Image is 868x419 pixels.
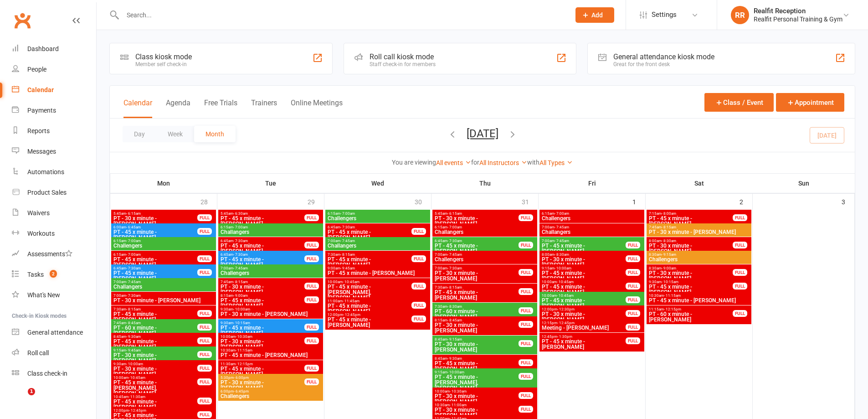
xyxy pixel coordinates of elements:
span: 9:30am [220,307,321,311]
span: 7:00am [541,225,642,229]
strong: with [527,159,539,166]
div: FULL [626,296,640,303]
span: PT - 30 x minute - [PERSON_NAME] [220,284,305,295]
th: Sat [646,174,753,193]
span: - 7:00am [555,212,569,216]
span: PT - 45 x minute - [PERSON_NAME] [541,284,626,295]
span: 7:00am [220,266,321,270]
div: Realfit Reception [754,7,842,15]
a: General attendance kiosk mode [12,322,96,343]
span: Challengers [648,257,750,262]
div: FULL [733,242,747,248]
span: 8:00am [541,253,626,257]
div: Roll call kiosk mode [370,52,436,61]
a: Workouts [12,223,96,244]
span: 7:45am [113,321,198,325]
span: PT - 45 x minute - [PERSON_NAME] [113,257,198,268]
a: What's New [12,285,96,305]
strong: for [471,159,479,166]
span: 8:15am [220,294,305,298]
span: - 8:45am [447,318,462,322]
span: 12:45pm [541,335,626,339]
div: 31 [522,194,538,209]
span: PT - 45 x minute - [PERSON_NAME] [648,216,733,227]
span: PT - 45 x minute - [PERSON_NAME] [541,339,626,350]
span: - 1:30pm [557,335,572,339]
button: Agenda [166,98,190,118]
span: 7:30am [113,307,198,311]
div: FULL [304,283,319,290]
span: 9:30am [220,321,305,325]
button: Trainers [251,98,277,118]
div: 28 [200,194,217,209]
div: FULL [626,283,640,290]
span: PT - 60 x minute - [PERSON_NAME] [113,325,198,336]
span: - 11:15am [664,294,681,298]
div: FULL [304,324,319,331]
span: PT - 45 x minute - [PERSON_NAME] [220,243,305,254]
a: All Instructors [479,159,527,166]
div: FULL [197,269,212,276]
span: - 9:15am [662,253,676,257]
span: - 6:15am [126,212,141,216]
a: Waivers [12,203,96,223]
span: - 8:30am [662,239,676,243]
span: PT - 30 x minute - [PERSON_NAME] [648,270,733,281]
div: FULL [626,255,640,262]
input: Search... [120,9,564,21]
span: PT - 30 x minute - [PERSON_NAME] [113,352,198,363]
div: FULL [519,321,533,328]
a: Roll call [12,343,96,363]
span: PT - 30 x minute - [PERSON_NAME] [541,257,626,268]
div: 29 [308,194,324,209]
div: Calendar [27,86,54,93]
span: - 12:45pm [343,313,360,317]
span: 10:00am [327,280,412,284]
div: General attendance [27,329,83,336]
span: 9:15am [541,266,626,270]
div: FULL [519,340,533,347]
span: PT - 45 x minute - [PERSON_NAME] [541,270,626,281]
span: PT - 30 x minute - [PERSON_NAME] [434,270,519,281]
span: 12:00pm [327,313,412,317]
span: - 8:15am [662,225,676,229]
a: Payments [12,100,96,121]
a: Clubworx [11,9,34,32]
span: 8:15am [434,318,519,322]
span: - 7:00am [447,225,462,229]
a: Automations [12,162,96,182]
span: - 12:45pm [557,321,575,325]
div: RR [731,6,749,24]
span: - 7:30am [340,225,355,229]
span: 7:00am [113,280,214,284]
div: FULL [626,337,640,344]
div: People [27,66,46,73]
button: Day [123,126,156,142]
th: Sun [753,174,855,193]
span: PT - 45 x minute - [PERSON_NAME] [220,298,305,309]
div: FULL [733,269,747,276]
span: Challengers [541,216,642,221]
div: FULL [519,288,533,295]
button: Class / Event [704,93,774,112]
div: FULL [304,337,319,344]
div: Staff check-in for members [370,61,436,67]
iframe: Intercom live chat [9,388,31,410]
span: 7:00am [113,294,214,298]
span: 6:15am [113,239,214,243]
span: 6:15am [113,253,198,257]
div: Dashboard [27,45,59,52]
span: PT - 45 x minute - [PERSON_NAME] [220,325,305,336]
span: - 7:00am [126,253,141,257]
span: PT - 30 x minute - [PERSON_NAME] [220,311,321,317]
div: Assessments [27,250,72,258]
span: PT - 30 x minute - [PERSON_NAME] [113,216,198,227]
span: 9:00am [327,266,428,270]
span: PT - 45 x minute - [PERSON_NAME] [327,257,412,268]
span: - 9:00am [662,266,676,270]
span: - 11:45am [343,299,360,303]
span: 7:30am [327,253,412,257]
div: Member self check-in [135,61,192,67]
span: - 6:45am [126,225,141,229]
span: - 9:15am [447,337,462,341]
